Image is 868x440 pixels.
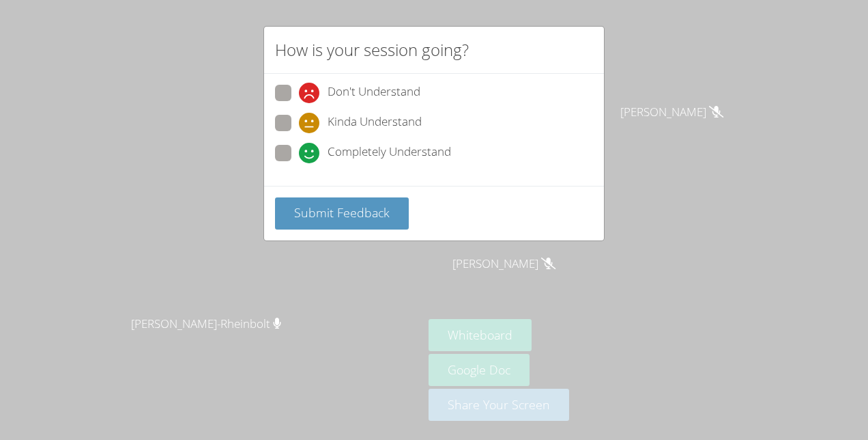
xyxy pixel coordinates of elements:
[328,83,420,103] span: Don't Understand
[294,204,390,221] span: Submit Feedback
[275,38,469,62] h2: How is your session going?
[275,197,409,230] button: Submit Feedback
[328,143,451,163] span: Completely Understand
[328,113,422,133] span: Kinda Understand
